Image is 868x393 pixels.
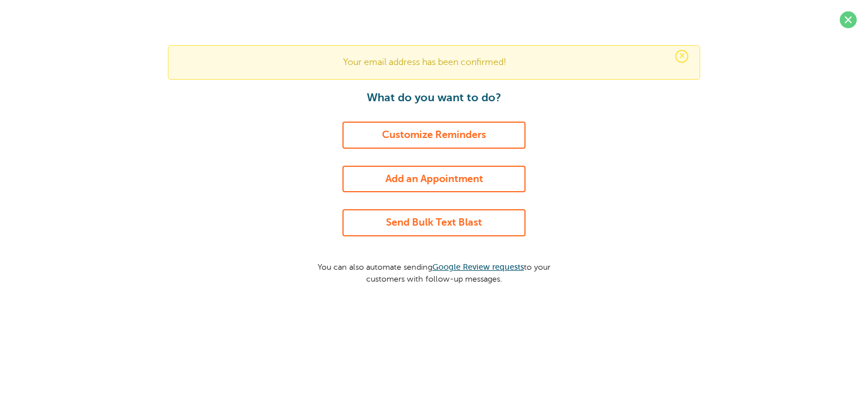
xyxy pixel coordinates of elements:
[307,91,561,105] h1: What do you want to do?
[432,262,524,271] a: Google Review requests
[342,166,526,193] a: Add an Appointment
[675,50,688,63] span: ×
[342,122,526,149] a: Customize Reminders
[342,209,526,236] a: Send Bulk Text Blast
[180,57,688,68] p: Your email address has been confirmed!
[307,253,561,284] p: You can also automate sending to your customers with follow-up messages.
